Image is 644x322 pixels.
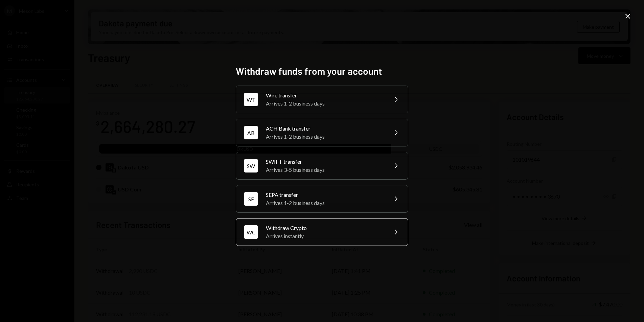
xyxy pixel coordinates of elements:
[236,185,408,213] button: SESEPA transferArrives 1-2 business days
[266,224,384,232] div: Withdraw Crypto
[244,192,258,206] div: SE
[244,159,258,172] div: SW
[244,93,258,106] div: WT
[236,119,408,146] button: ABACH Bank transferArrives 1-2 business days
[266,166,384,174] div: Arrives 3-5 business days
[244,225,258,239] div: WC
[244,126,258,139] div: AB
[266,191,384,199] div: SEPA transfer
[266,124,384,133] div: ACH Bank transfer
[266,133,384,141] div: Arrives 1-2 business days
[236,218,408,246] button: WCWithdraw CryptoArrives instantly
[236,65,408,78] h2: Withdraw funds from your account
[236,86,408,113] button: WTWire transferArrives 1-2 business days
[266,91,384,99] div: Wire transfer
[266,99,384,108] div: Arrives 1-2 business days
[266,199,384,207] div: Arrives 1-2 business days
[236,152,408,180] button: SWSWIFT transferArrives 3-5 business days
[266,158,384,166] div: SWIFT transfer
[266,232,384,240] div: Arrives instantly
